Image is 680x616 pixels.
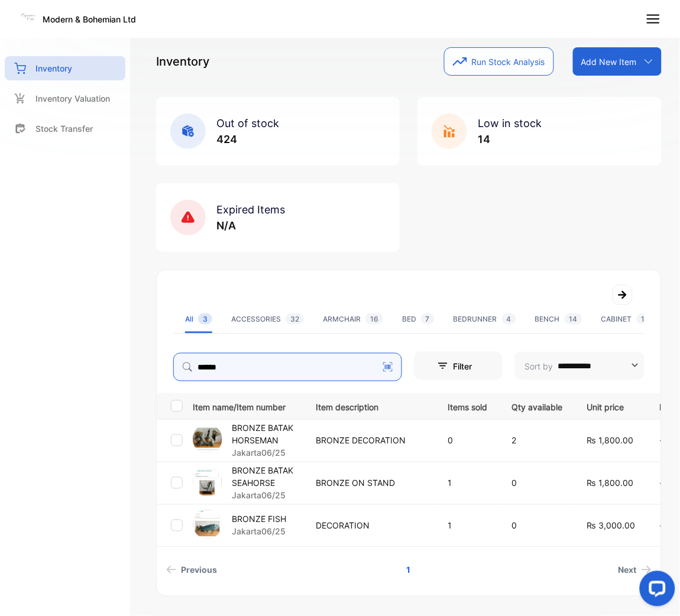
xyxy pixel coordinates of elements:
[512,398,563,413] p: Qty available
[286,313,304,325] span: 32
[232,513,286,526] p: BRONZE FISH
[232,526,286,538] p: Jakarta06/25
[565,313,582,325] span: 14
[193,467,222,497] img: item
[402,314,435,325] div: BED
[514,352,645,380] button: Sort by
[19,8,37,26] img: Logo
[232,465,301,489] p: BRONZE BATAK SEAHORSE
[156,53,209,70] p: Inventory
[525,360,553,372] p: Sort by
[323,314,383,325] div: ARMCHAIR
[5,56,125,80] a: Inventory
[587,436,634,446] span: ₨ 1,800.00
[512,477,563,489] p: 0
[502,313,516,325] span: 4
[448,398,488,413] p: Items sold
[35,92,110,105] p: Inventory Valuation
[316,398,424,413] p: Item description
[193,510,222,539] img: item
[512,435,563,447] p: 2
[232,422,301,447] p: BRONZE BATAK HORSEMAN
[216,203,285,216] span: Expired Items
[581,56,637,68] p: Add New Item
[587,521,636,531] span: ₨ 3,000.00
[444,47,554,76] button: Run Stock Analysis
[454,314,516,325] div: BEDRUNNER
[185,314,212,325] div: All
[448,520,488,532] p: 1
[35,62,72,74] p: Inventory
[630,566,680,616] iframe: LiveChat chat widget
[157,559,661,581] ul: Pagination
[316,477,424,489] p: BRONZE ON STAND
[587,478,634,488] span: ₨ 1,800.00
[393,559,425,581] a: Page 1 is your current page
[216,131,279,147] p: 424
[421,313,435,325] span: 7
[448,435,488,447] p: 0
[232,489,301,502] p: Jakarta06/25
[216,218,285,234] p: N/A
[478,117,542,129] span: Low in stock
[5,116,125,141] a: Stock Transfer
[35,122,93,135] p: Stock Transfer
[316,435,424,447] p: BRONZE DECORATION
[232,447,301,459] p: Jakarta06/25
[198,313,212,325] span: 3
[587,398,636,413] p: Unit price
[193,424,222,454] img: item
[512,520,563,532] p: 0
[216,117,279,129] span: Out of stock
[316,520,424,532] p: DECORATION
[601,314,655,325] div: CABINET
[231,314,304,325] div: ACCESSORIES
[181,564,217,576] span: Previous
[5,86,125,111] a: Inventory Valuation
[619,564,637,576] span: Next
[430,360,449,372] p: Filter
[193,398,301,413] p: Item name/Item number
[614,559,656,581] a: Next page
[478,131,542,147] p: 14
[535,314,582,325] div: BENCH
[448,477,488,489] p: 1
[43,13,136,25] p: Modern & Bohemian Ltd
[161,559,222,581] a: Previous page
[365,313,383,325] span: 16
[637,313,655,325] span: 14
